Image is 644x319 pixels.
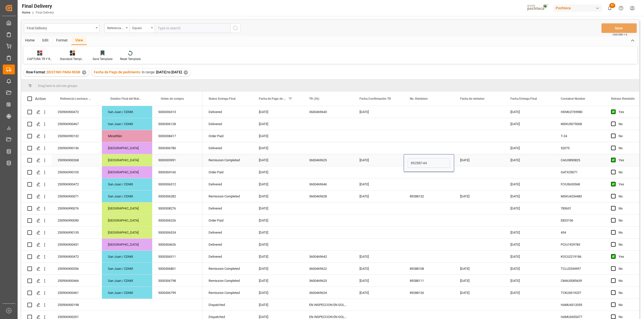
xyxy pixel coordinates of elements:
div: [DATE] [253,299,303,311]
button: show 37 new notifications [604,3,615,14]
div: 5000306282 [152,190,203,202]
div: 250906900356 [52,263,102,275]
div: 5000306311 [152,251,203,262]
div: 434 [555,227,605,238]
div: Reset Template [120,57,141,61]
div: San Juan / CDMX [102,287,152,299]
div: MSKU5075008 [555,118,605,130]
div: [DATE] [253,166,303,178]
div: [DATE] [504,118,555,130]
div: Delivered [203,106,253,118]
div: [DATE] [504,106,555,118]
div: Press SPACE to select this row. [21,287,203,299]
div: Delivered [203,239,253,250]
div: Final Delivery [27,25,94,31]
div: ✕ [184,70,188,75]
div: CAIU3890825 [555,154,605,166]
div: [GEOGRAPHIC_DATA] [102,166,152,178]
div: Order Paid [203,215,253,226]
div: Press SPACE to select this row. [21,142,203,154]
div: [DATE] [454,263,504,275]
div: 5000306798 [152,275,203,287]
div: [GEOGRAPHIC_DATA] [102,239,152,250]
span: TR (36) [309,97,319,100]
div: 3600469646 [303,178,353,190]
div: [DATE] [504,275,555,287]
div: Delivered [203,118,253,130]
div: Delivered [203,251,253,262]
div: [DATE] [353,275,404,287]
div: [GEOGRAPHIC_DATA] [102,142,152,154]
div: Save Template [93,57,112,61]
span: Retraso Remisión [611,97,635,100]
div: [GEOGRAPHIC_DATA] [102,154,152,166]
div: TCLU2534997 [555,263,605,275]
div: [DATE] [504,154,555,166]
div: Referencia Leschaco (Impo) [107,25,124,30]
div: KOCU2219186 [555,251,605,262]
div: 250906990136 [52,142,102,154]
div: San Juan / CDMX [102,275,152,287]
span: Drag here to set row groups [38,84,77,88]
div: Standard Templates [60,57,85,61]
div: 5000304160 [152,166,203,178]
div: 250906900467 [52,118,102,130]
div: Edit [38,36,52,45]
div: MSKU4254483 [555,190,605,202]
div: GATX29071 [555,166,605,178]
div: [GEOGRAPHIC_DATA] [102,215,152,226]
span: [DATE] to [DATE] [156,70,182,74]
div: [DATE] [253,215,303,226]
div: 5000306312 [152,178,203,190]
div: [DATE] [504,287,555,299]
div: [DATE] [253,251,303,262]
div: [DATE] [454,190,504,202]
div: 5000305991 [152,154,203,166]
div: 250906900198 [52,299,102,311]
div: [GEOGRAPHIC_DATA] [102,202,152,214]
span: Referencia Leschaco (Impo) [60,97,91,100]
div: T-24 [555,130,605,142]
div: [DATE] [454,154,504,166]
div: PCIU1929783 [555,239,605,250]
img: pochtecaImg.jpg_1689854062.jpg [526,4,550,13]
span: 37 [609,3,615,8]
div: Remission Completed [203,154,253,166]
div: 5000306780 [152,142,203,154]
div: Pochteca [554,5,602,12]
div: [DATE] [353,190,404,202]
div: Final Delivery [22,2,54,10]
div: 5000306799 [152,287,203,299]
div: [DATE] [353,154,404,166]
div: 3600469623 [303,275,353,287]
div: 250906990132 [52,130,102,142]
button: open menu [104,23,130,33]
div: 89288111 [404,275,454,287]
div: 89288132 [404,190,454,202]
div: CMAU3085639 [555,275,605,287]
div: 250906900431 [52,239,102,250]
button: open menu [24,23,99,33]
span: Orden de compra [161,97,184,100]
div: Remission Completed [203,190,253,202]
div: 250906990105 [52,166,102,178]
span: Ctrl/CMD + S [613,33,627,36]
div: 5000306128 [152,118,203,130]
div: [DATE] [253,227,303,238]
span: DESTINO PARA REMI [47,70,80,74]
div: HAMU4312059 [555,299,605,311]
div: Press SPACE to select this row. [21,239,203,251]
span: Destino Final del Material [110,97,142,100]
button: search button [230,23,241,33]
div: CAPTURA TR Y RETRASO CON ENTREGA Y SUCURSAL [27,57,52,61]
div: Delivered [203,227,253,238]
div: 52075 [555,142,605,154]
div: EN INSPECCION EN GOLMEX [303,299,353,311]
div: Press SPACE to select this row. [21,227,203,239]
div: [DATE] [253,239,303,250]
div: [DATE] [353,263,404,275]
div: [DATE] [253,275,303,287]
span: Fecha de Pago de pedimento [259,97,286,100]
div: 250906900268 [52,154,102,166]
div: [DATE] [253,118,303,130]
